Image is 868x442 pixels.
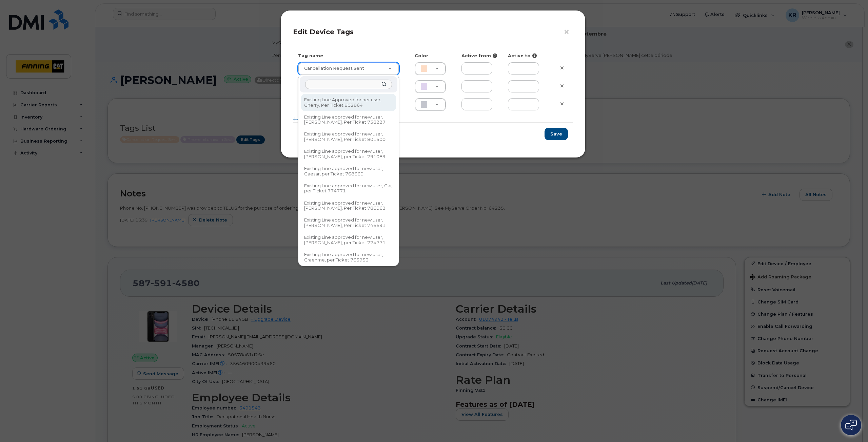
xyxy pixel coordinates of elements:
[302,198,395,214] div: Existing Line approved for new user, [PERSON_NAME], Per Ticket 786062
[845,420,857,430] img: Open chat
[302,215,395,231] div: Existing Line approved for new user, [PERSON_NAME], Per Ticket 746691
[302,232,395,248] div: Existing Line approved for new user, [PERSON_NAME], per Ticket 774771
[302,94,395,110] div: Existing Line Approved for ner user, Cherry, Per Ticket 802864
[302,181,395,196] div: Existing Line approved for new user, Cai, per Ticket 774771
[302,249,395,265] div: Existing Line approved for new user, Graehme, per Ticket 765953
[302,112,395,128] div: Existing Line approved for new user, [PERSON_NAME]. Per Ticket 738227
[302,146,395,162] div: Existing Line approved for new user, [PERSON_NAME], per Ticket 791089
[302,129,395,145] div: Existing Line approved for new user, [PERSON_NAME], Per Ticket 801500
[302,163,395,179] div: Existing Line approved for new user, Caesar, per Ticket 768660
